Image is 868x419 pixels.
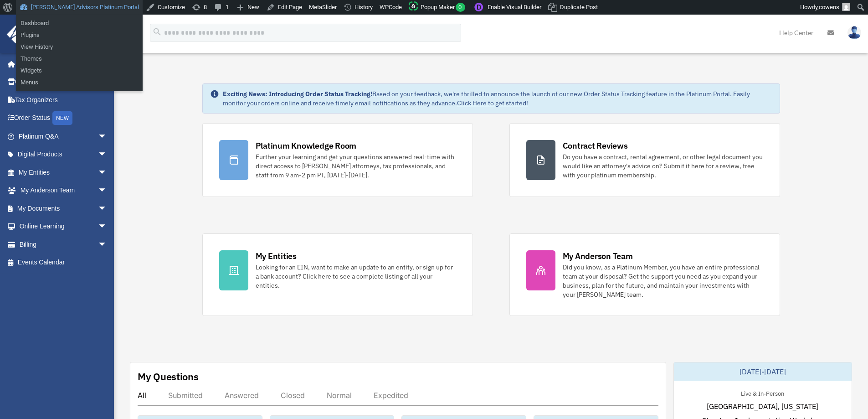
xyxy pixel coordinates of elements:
[6,145,121,164] a: Digital Productsarrow_drop_down
[281,391,305,400] div: Closed
[256,152,456,180] div: Further your learning and get your questions answered real-time with direct access to [PERSON_NAM...
[6,181,121,200] a: My Anderson Teamarrow_drop_down
[734,388,791,398] div: Live & In-Person
[16,77,143,88] a: Menus
[563,152,763,180] div: Do you have a contract, rental agreement, or other legal document you would like an attorney's ad...
[6,253,121,272] a: Events Calendar
[6,91,121,109] a: Tax Organizers
[256,140,357,151] div: Platinum Knowledge Room
[772,15,821,51] a: Help Center
[6,235,121,253] a: Billingarrow_drop_down
[6,217,121,236] a: Online Learningarrow_drop_down
[223,89,772,108] div: Based on your feedback, we're thrilled to announce the launch of our new Order Status Tracking fe...
[4,26,87,43] img: Anderson Advisors Platinum Portal
[327,391,352,400] div: Normal
[168,391,203,400] div: Submitted
[6,127,121,145] a: Platinum Q&Aarrow_drop_down
[6,73,121,91] a: Online Ordering
[16,17,143,29] a: Dashboard
[6,109,121,128] a: Order StatusNEW
[6,163,121,181] a: My Entitiesarrow_drop_down
[256,250,297,262] div: My Entities
[819,4,839,10] span: cowens
[674,362,852,381] div: [DATE]-[DATE]
[847,26,861,39] img: User Pic
[223,90,372,98] strong: Exciting News: Introducing Order Status Tracking!
[202,233,473,316] a: My Entities Looking for an EIN, want to make an update to an entity, or sign up for a bank accoun...
[6,55,116,73] a: Home
[98,127,116,146] span: arrow_drop_down
[98,163,116,182] span: arrow_drop_down
[98,235,116,254] span: arrow_drop_down
[152,27,162,37] i: search
[563,250,633,262] div: My Anderson Team
[707,401,818,412] span: [GEOGRAPHIC_DATA], [US_STATE]
[457,99,528,107] a: Click Here to get started!
[16,50,143,91] ul: Anderson Advisors Platinum Portal
[98,199,116,218] span: arrow_drop_down
[202,123,473,197] a: Platinum Knowledge Room Further your learning and get your questions answered real-time with dire...
[138,391,146,400] div: All
[509,123,780,197] a: Contract Reviews Do you have a contract, rental agreement, or other legal document you would like...
[16,65,143,77] a: Widgets
[16,29,143,41] a: Plugins
[456,3,465,12] span: 0
[98,145,116,164] span: arrow_drop_down
[16,53,143,65] a: Themes
[256,263,456,290] div: Looking for an EIN, want to make an update to an entity, or sign up for a bank account? Click her...
[225,391,259,400] div: Answered
[563,140,628,151] div: Contract Reviews
[16,15,143,56] ul: Anderson Advisors Platinum Portal
[98,181,116,200] span: arrow_drop_down
[6,199,121,217] a: My Documentsarrow_drop_down
[509,233,780,316] a: My Anderson Team Did you know, as a Platinum Member, you have an entire professional team at your...
[52,111,72,125] div: NEW
[98,217,116,236] span: arrow_drop_down
[138,370,199,383] div: My Questions
[563,263,763,299] div: Did you know, as a Platinum Member, you have an entire professional team at your disposal? Get th...
[374,391,408,400] div: Expedited
[16,41,143,53] a: View History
